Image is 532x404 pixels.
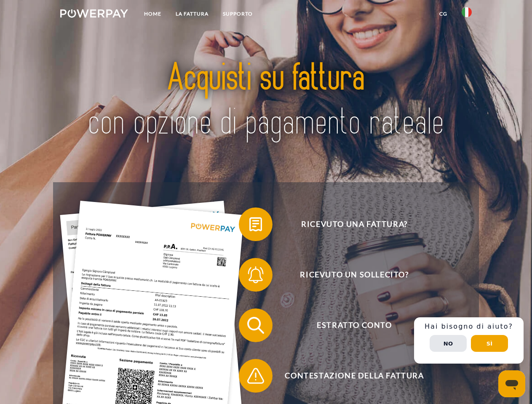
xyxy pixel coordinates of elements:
img: qb_warning.svg [245,365,266,386]
img: qb_search.svg [245,315,266,336]
img: title-powerpay_it.svg [80,40,452,161]
button: Sì [471,335,508,352]
img: logo-powerpay-white.svg [60,9,128,18]
a: CG [432,6,454,21]
img: qb_bell.svg [245,264,266,285]
span: Ricevuto un sollecito? [251,258,457,292]
a: LA FATTURA [168,6,216,21]
button: Ricevuto un sollecito? [239,258,458,292]
iframe: Pulsante per aprire la finestra di messaggistica [498,370,525,397]
h3: Hai bisogno di aiuto? [419,322,519,331]
span: Estratto conto [251,308,457,342]
button: No [430,335,467,352]
span: Ricevuto una fattura? [251,207,457,241]
span: Contestazione della fattura [251,359,457,393]
button: Contestazione della fattura [239,359,458,393]
img: qb_bill.svg [245,214,266,235]
button: Ricevuto una fattura? [239,207,458,241]
div: Schnellhilfe [414,317,524,364]
a: Supporto [216,6,260,21]
a: Home [137,6,168,21]
img: it [462,7,472,17]
button: Estratto conto [239,308,458,342]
